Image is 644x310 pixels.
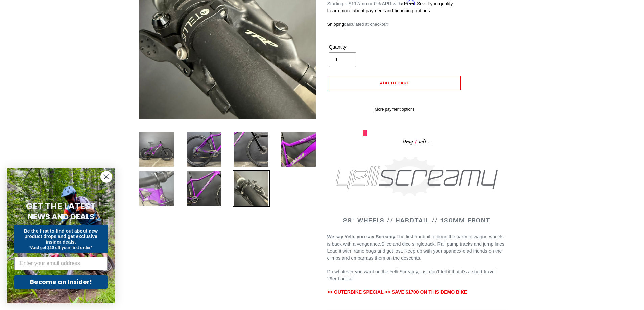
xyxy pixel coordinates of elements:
[24,228,98,245] span: Be the first to find out about new product drops and get exclusive insider deals.
[14,257,108,270] input: Enter your email address
[343,216,490,224] span: 29" WHEELS // HARDTAIL // 130MM FRONT
[327,233,506,262] p: Slice and dice singletrack. Rail pump tracks and jump lines. Load it with frame bags and get lost...
[233,170,270,207] img: Load image into Gallery viewer, DEMO BIKE: YELLI SCREAMY - Purple Haze - Large (Complete Bike) #43
[138,170,175,207] img: Load image into Gallery viewer, DEMO BIKE: YELLI SCREAMY - Purple Haze - Large (Complete Bike) #43
[327,21,506,28] div: calculated at checkout.
[327,234,397,239] b: We say Yelli, you say Screamy.
[327,8,430,13] a: Learn more about payment and financing options
[327,234,504,247] span: The first hardtail to bring the party to wagon wheels is back with a vengeance.
[363,136,471,146] div: Only left...
[349,1,359,6] span: $117
[14,275,108,289] button: Become an Insider!
[26,200,96,213] span: GET THE LATEST
[327,289,468,295] span: >> OUTERBIKE SPECIAL >> SAVE $1700 ON THIS DEMO BIKE
[233,131,270,168] img: Load image into Gallery viewer, DEMO BIKE: YELLI SCREAMY - Purple Haze - Large (Complete Bike) #43
[28,211,94,222] span: NEWS AND DEALS
[327,22,344,27] a: Shipping
[280,131,317,168] img: Load image into Gallery viewer, DEMO BIKE: YELLI SCREAMY - Purple Haze - Large (Complete Bike) #43
[329,44,393,51] label: Quantity
[185,131,222,168] img: Load image into Gallery viewer, DEMO BIKE: YELLI SCREAMY - Purple Haze - Large (Complete Bike) #43
[413,138,419,146] span: 1
[380,80,409,85] span: Add to cart
[329,76,461,90] button: Add to cart
[29,245,92,250] span: *And get $10 off your first order*
[329,106,461,112] a: More payment options
[138,131,175,168] img: Load image into Gallery viewer, DEMO BIKE: YELLI SCREAMY - Purple Haze - Large (Complete Bike) #43
[327,269,496,281] span: Do whatever you want on the Yelli Screamy, just don’t tell it that it’s a short-travel 29er hardt...
[185,170,222,207] img: Load image into Gallery viewer, DEMO BIKE: YELLI SCREAMY - Purple Haze - Large (Complete Bike) #43
[417,1,453,6] a: See if you qualify - Learn more about Affirm Financing (opens in modal)
[100,171,112,183] button: Close dialog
